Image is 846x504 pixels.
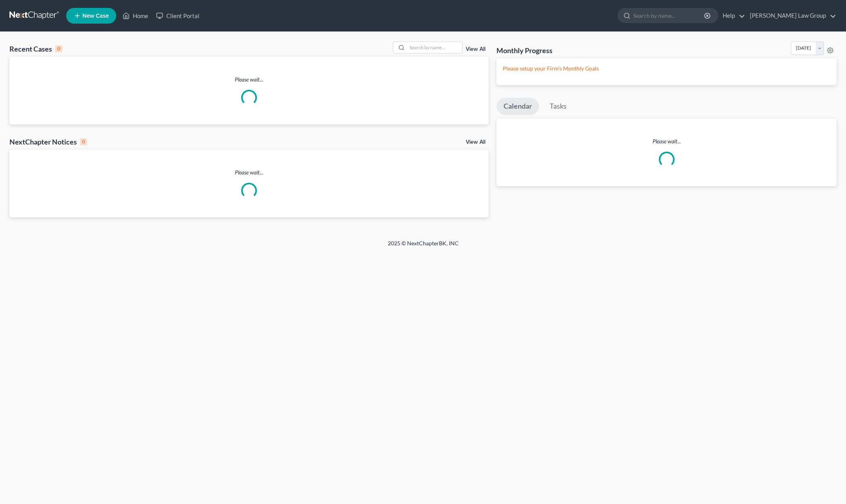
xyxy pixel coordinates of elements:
[633,8,705,23] input: Search by name...
[80,138,87,145] div: 0
[503,65,830,72] p: Please setup your Firm's Monthly Goals
[719,9,745,23] a: Help
[466,46,485,52] a: View All
[199,239,648,254] div: 2025 © NextChapterBK, INC
[9,169,489,176] p: Please wait...
[9,44,62,54] div: Recent Cases
[152,9,203,23] a: Client Portal
[9,76,489,83] p: Please wait...
[543,98,574,115] a: Tasks
[496,98,539,115] a: Calendar
[82,13,109,19] span: New Case
[119,9,152,23] a: Home
[9,137,87,146] div: NextChapter Notices
[496,137,837,145] p: Please wait...
[466,139,485,145] a: View All
[746,9,836,23] a: [PERSON_NAME] Law Group
[55,45,62,52] div: 0
[496,46,552,55] h3: Monthly Progress
[407,42,462,53] input: Search by name...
